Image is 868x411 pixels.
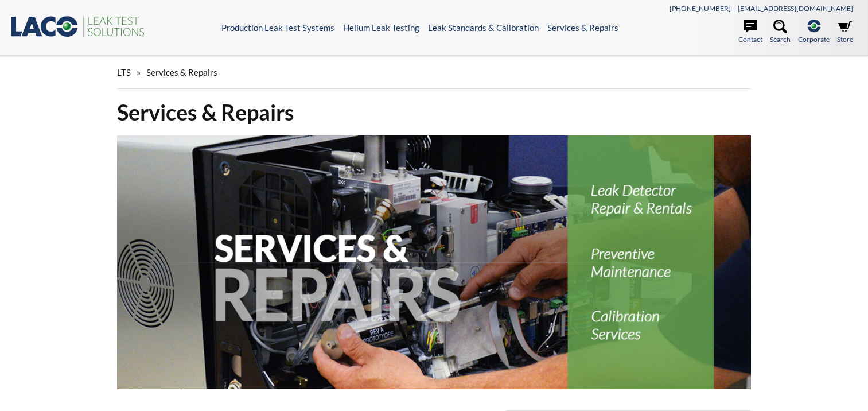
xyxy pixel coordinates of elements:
[428,22,539,33] a: Leak Standards & Calibration
[146,67,217,77] span: Services & Repairs
[117,98,751,126] h1: Services & Repairs
[798,34,830,45] span: Corporate
[738,4,853,13] a: [EMAIL_ADDRESS][DOMAIN_NAME]
[343,22,419,33] a: Helium Leak Testing
[221,22,334,33] a: Production Leak Test Systems
[770,20,791,45] a: Search
[117,56,751,89] div: »
[117,135,751,389] img: Service & Repairs header
[117,67,131,77] span: LTS
[547,22,618,33] a: Services & Repairs
[837,20,853,45] a: Store
[738,20,762,45] a: Contact
[670,4,731,13] a: [PHONE_NUMBER]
